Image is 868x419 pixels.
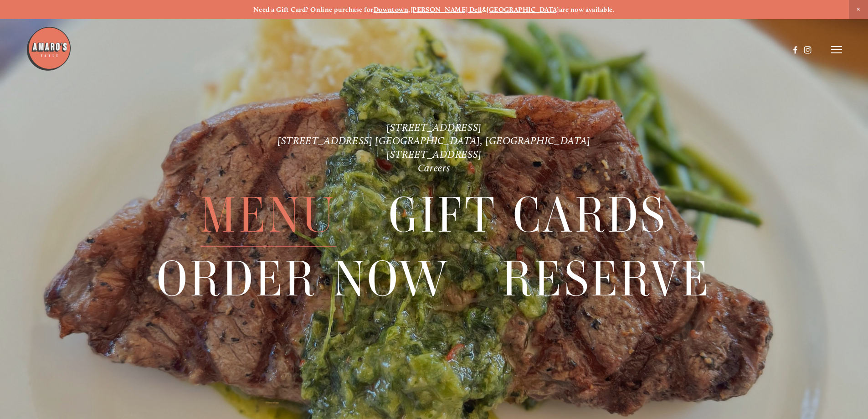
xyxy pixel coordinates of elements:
[200,184,336,247] a: Menu
[411,5,482,14] a: [PERSON_NAME] Dell
[389,184,668,247] a: Gift Cards
[253,5,374,14] strong: Need a Gift Card? Online purchase for
[502,248,711,310] a: Reserve
[408,5,410,14] strong: ,
[157,248,450,310] a: Order Now
[386,121,482,134] a: [STREET_ADDRESS]
[26,26,72,72] img: Amaro's Table
[487,5,559,14] a: [GEOGRAPHIC_DATA]
[482,5,487,14] strong: &
[386,148,482,160] a: [STREET_ADDRESS]
[277,134,591,147] a: [STREET_ADDRESS] [GEOGRAPHIC_DATA], [GEOGRAPHIC_DATA]
[418,162,451,174] a: Careers
[559,5,615,14] strong: are now available.
[374,5,409,14] a: Downtown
